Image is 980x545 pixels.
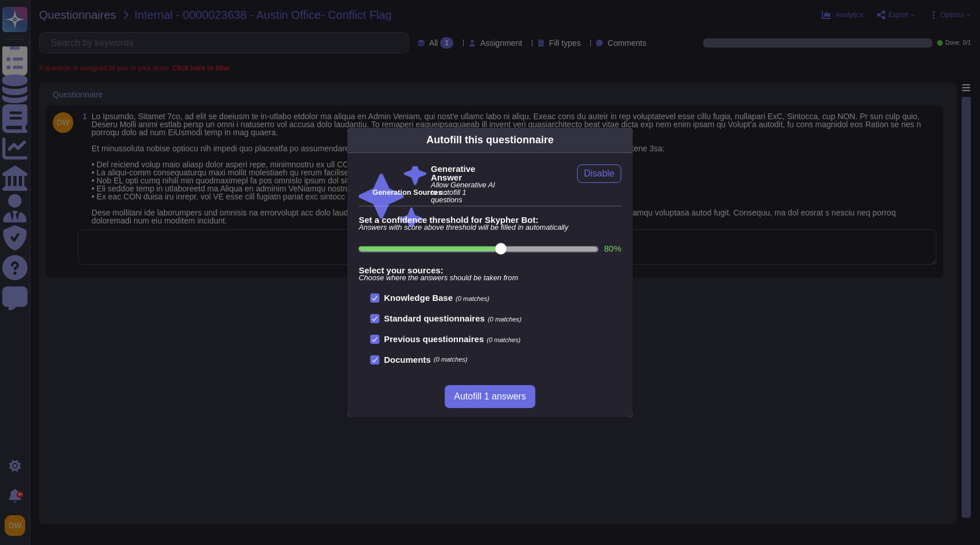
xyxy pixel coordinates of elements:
div: Autofill this questionnaire [426,132,554,148]
b: Previous questionnaires [384,334,484,344]
span: Allow Generative AI to autofill 1 questions [431,182,499,203]
button: Disable [577,164,621,183]
span: (0 matches) [434,356,468,363]
label: 80 % [604,244,621,253]
span: Autofill 1 answers [454,392,526,401]
span: Answers with score above threshold will be filled in automatically [359,224,621,232]
b: Documents [384,355,431,364]
b: Generation Sources : [373,188,446,197]
span: (0 matches) [487,336,520,343]
b: Set a confidence threshold for Skypher Bot: [359,215,621,224]
b: Knowledge Base [384,293,453,303]
button: Autofill 1 answers [445,385,535,408]
span: (0 matches) [488,316,522,323]
b: Select your sources: [359,266,621,275]
span: Choose where the answers should be taken from [359,275,621,282]
span: (0 matches) [456,295,489,302]
b: Generative Answer [431,164,499,182]
b: Standard questionnaires [384,313,485,323]
span: Disable [584,169,614,178]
